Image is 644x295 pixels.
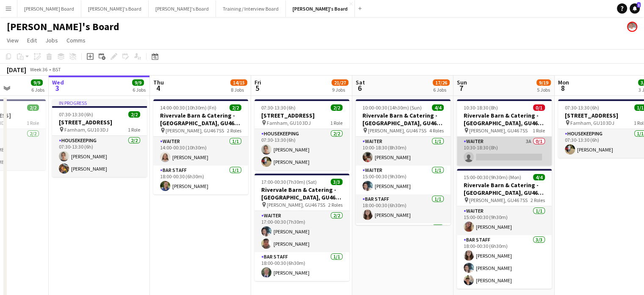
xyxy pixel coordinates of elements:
span: Fri [254,79,261,86]
button: [PERSON_NAME] Board [17,0,81,17]
app-card-role: BAR STAFF1/118:00-00:30 (6h30m)[PERSON_NAME] [153,166,248,194]
span: 4 [152,83,164,93]
app-user-avatar: Jakub Zalibor [627,22,637,32]
span: 2/2 [27,104,39,111]
span: 1 Role [128,126,140,133]
span: Comms [66,37,86,44]
span: 15:00-00:30 (9h30m) (Mon) [464,174,521,180]
app-job-card: 10:00-00:30 (14h30m) (Sun)4/4Rivervale Barn & Catering - [GEOGRAPHIC_DATA], GU46 7SS [PERSON_NAME... [356,99,451,225]
span: 9/9 [132,79,144,86]
a: Comms [63,35,89,46]
span: 5 [253,83,261,93]
span: Edit [27,37,37,44]
span: Farnham, GU10 3DJ [267,120,311,126]
span: Week 36 [28,66,49,73]
app-job-card: 07:30-13:30 (6h)2/2[STREET_ADDRESS] Farnham, GU10 3DJ1 RoleHousekeeping2/207:30-13:30 (6h)[PERSON... [254,99,349,170]
span: 10:00-00:30 (14h30m) (Sun) [362,104,422,111]
span: 21/27 [332,79,348,86]
span: Jobs [45,37,58,44]
app-job-card: 14:00-00:30 (10h30m) (Fri)2/2Rivervale Barn & Catering - [GEOGRAPHIC_DATA], GU46 7SS [PERSON_NAME... [153,99,248,194]
app-card-role: Housekeeping2/207:30-13:30 (6h)[PERSON_NAME][PERSON_NAME] [52,136,147,177]
h3: [STREET_ADDRESS] [254,112,349,119]
span: 4/4 [432,104,444,111]
button: Training / Interview Board [216,0,286,17]
a: Jobs [42,35,61,46]
app-job-card: In progress07:30-13:30 (6h)2/2[STREET_ADDRESS] Farnham, GU10 3DJ1 RoleHousekeeping2/207:30-13:30 ... [52,99,147,177]
span: 2/2 [128,111,140,118]
app-card-role: BAR STAFF3/318:00-00:30 (6h30m)[PERSON_NAME][PERSON_NAME][PERSON_NAME] [457,235,552,289]
h1: [PERSON_NAME]'s Board [7,20,119,33]
h3: Rivervale Barn & Catering - [GEOGRAPHIC_DATA], GU46 7SS [153,112,248,127]
span: 07:30-13:30 (6h) [565,104,599,111]
app-card-role: Waiter1/1 [356,223,451,252]
h3: Rivervale Barn & Catering - [GEOGRAPHIC_DATA], GU46 7SS [254,186,349,201]
span: [PERSON_NAME], GU46 7SS [469,127,528,134]
h3: Rivervale Barn & Catering - [GEOGRAPHIC_DATA], GU46 7SS [356,112,451,127]
button: [PERSON_NAME]'s Board [81,0,149,17]
h3: Rivervale Barn & Catering - [GEOGRAPHIC_DATA], GU46 7SS [457,112,552,127]
span: 1 [637,2,641,8]
app-job-card: 17:00-00:30 (7h30m) (Sat)3/3Rivervale Barn & Catering - [GEOGRAPHIC_DATA], GU46 7SS [PERSON_NAME]... [254,174,349,281]
span: 2 Roles [328,202,343,208]
a: 1 [630,3,640,14]
app-card-role: Waiter1/115:00-00:30 (9h30m)[PERSON_NAME] [457,206,552,235]
span: [PERSON_NAME], GU46 7SS [368,127,426,134]
app-card-role: Waiter1/114:00-00:30 (10h30m)[PERSON_NAME] [153,137,248,166]
span: 10:30-18:30 (8h) [464,104,498,111]
button: [PERSON_NAME]'s Board [149,0,216,17]
span: 07:30-13:30 (6h) [261,104,296,111]
app-card-role: Waiter1/110:00-18:30 (8h30m)[PERSON_NAME] [356,137,451,166]
span: View [7,37,19,44]
div: 9 Jobs [332,87,348,93]
span: 3/3 [331,179,343,185]
a: Edit [24,35,40,46]
app-card-role: Waiter3A0/110:30-18:30 (8h) [457,137,552,166]
span: [PERSON_NAME], GU46 7SS [166,127,224,134]
span: Wed [52,79,64,86]
app-card-role: Waiter1/115:00-00:30 (9h30m)[PERSON_NAME] [356,166,451,194]
span: 2/2 [229,104,241,111]
span: Sat [356,79,365,86]
span: Farnham, GU10 3DJ [64,126,108,133]
app-card-role: Housekeeping2/207:30-13:30 (6h)[PERSON_NAME][PERSON_NAME] [254,129,349,170]
span: 9/19 [536,79,551,86]
span: 3 [51,83,64,93]
div: BST [53,66,61,73]
span: 17:00-00:30 (7h30m) (Sat) [261,179,317,185]
app-job-card: 15:00-00:30 (9h30m) (Mon)4/4Rivervale Barn & Catering - [GEOGRAPHIC_DATA], GU46 7SS [PERSON_NAME]... [457,169,552,289]
button: [PERSON_NAME]'s Board [286,0,355,17]
div: 8 Jobs [231,87,247,93]
div: 6 Jobs [133,87,146,93]
span: Farnham, GU10 3DJ [570,120,614,126]
span: 6 [354,83,365,93]
div: In progress [52,99,147,106]
span: 8 [557,83,569,93]
a: View [3,35,22,46]
app-card-role: BAR STAFF1/118:00-00:30 (6h30m)[PERSON_NAME] [254,252,349,281]
span: Mon [558,79,569,86]
app-job-card: 10:30-18:30 (8h)0/1Rivervale Barn & Catering - [GEOGRAPHIC_DATA], GU46 7SS [PERSON_NAME], GU46 7S... [457,99,552,166]
span: 9/9 [31,79,43,86]
span: 7 [456,83,467,93]
div: [DATE] [7,65,26,74]
span: 4/4 [533,174,545,180]
span: [PERSON_NAME], GU46 7SS [267,202,325,208]
span: 0/1 [533,104,545,111]
span: 1 Role [533,127,545,134]
h3: Rivervale Barn & Catering - [GEOGRAPHIC_DATA], GU46 7SS [457,181,552,197]
h3: [STREET_ADDRESS] [52,118,147,126]
span: 2 Roles [227,127,241,134]
span: 2/2 [331,104,343,111]
span: 1 Role [27,120,39,126]
div: 6 Jobs [433,87,449,93]
app-card-role: Waiter2/217:00-00:30 (7h30m)[PERSON_NAME][PERSON_NAME] [254,211,349,252]
span: 1 Role [330,120,343,126]
span: Thu [153,79,164,86]
span: 14:00-00:30 (10h30m) (Fri) [160,104,216,111]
